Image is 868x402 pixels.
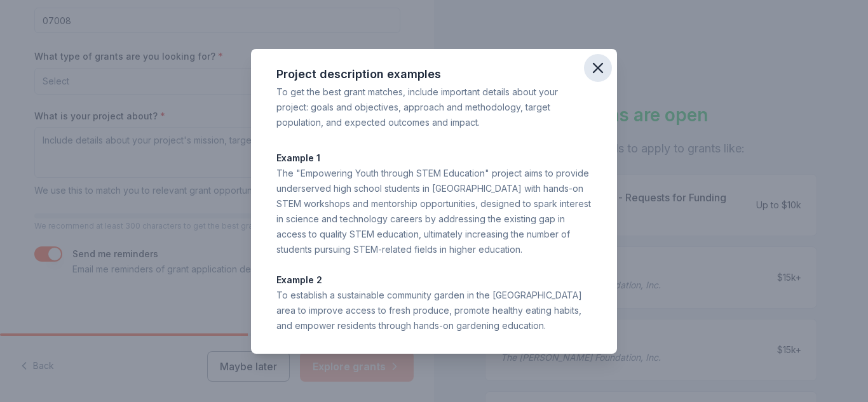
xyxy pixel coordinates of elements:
[276,272,592,288] p: Example 2
[276,288,592,333] div: To establish a sustainable community garden in the [GEOGRAPHIC_DATA] area to improve access to fr...
[276,151,592,166] p: Example 1
[276,64,592,84] div: Project description examples
[276,84,592,130] div: To get the best grant matches, include important details about your project: goals and objectives...
[276,166,592,257] div: The "Empowering Youth through STEM Education" project aims to provide underserved high school stu...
